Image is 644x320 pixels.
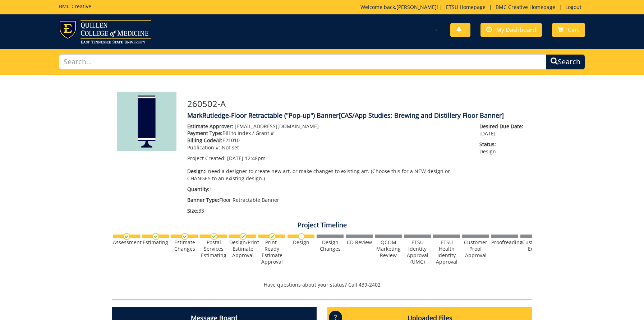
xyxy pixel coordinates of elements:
[346,239,373,246] div: CD Review
[187,123,233,130] span: Estimate Approver:
[562,4,585,10] a: Logout
[227,155,266,162] span: [DATE] 12:48pm
[258,239,285,265] div: Print-Ready Estimate Approval
[491,239,518,246] div: Proofreading
[479,123,527,137] p: [DATE]
[287,239,314,246] div: Design
[240,233,247,240] img: checkmark
[123,233,130,240] img: checkmark
[375,239,402,259] div: QCOM Marketing Review
[552,23,585,37] a: Cart
[479,123,527,130] span: Desired Due Date:
[568,26,579,34] span: Cart
[187,186,210,193] span: Quantity:
[479,141,527,148] span: Status:
[152,233,159,240] img: checkmark
[317,239,344,252] div: Design Changes
[187,130,222,136] span: Payment Type:
[187,99,527,108] h3: 260502-A
[229,239,256,259] div: Design/Print Estimate Approval
[546,54,585,70] button: Search
[269,233,276,240] img: checkmark
[187,155,226,162] span: Project Created:
[492,4,559,10] a: BMC Creative Homepage
[142,239,169,246] div: Estimating
[113,239,140,246] div: Assessment
[187,144,220,151] span: Publication #:
[396,4,437,10] a: [PERSON_NAME]
[187,186,469,193] p: 1
[187,196,219,203] span: Banner Type:
[187,196,469,204] p: Floor Retractable Banner
[360,4,585,11] p: Welcome back, ! | | |
[187,137,222,144] span: Billing Code/#:
[187,137,469,144] p: E21010
[187,168,205,175] span: Design:
[433,239,460,265] div: ETSU Health Identity Approval
[479,141,527,155] p: Design
[200,239,227,259] div: Postal Services Estimating
[462,239,489,259] div: Customer Proof Approval
[171,239,198,252] div: Estimate Changes
[496,26,536,34] span: My Dashboard
[117,92,176,151] img: Product featured image
[59,4,91,9] h5: BMC Creative
[112,222,532,229] h4: Project Timeline
[404,239,431,265] div: ETSU Identity Approval (UMC)
[442,4,489,10] a: ETSU Homepage
[59,20,151,43] img: ETSU logo
[187,112,527,119] h4: MarkRutledge-Floor Retractable ("Pop-up") Banner
[187,130,469,137] p: Bill to Index / Grant #
[181,233,188,240] img: checkmark
[339,111,504,120] span: [CAS/App Studies: Brewing and Distillery Floor Banner]
[211,233,217,240] img: checkmark
[187,207,198,214] span: Size:
[187,168,469,182] p: I need a designer to create new art, or make changes to existing art. (Choose this for a NEW desi...
[187,207,469,214] p: 33
[59,54,546,70] input: Search...
[298,233,305,240] img: no
[520,239,547,252] div: Customer Edits
[480,23,542,37] a: My Dashboard
[222,144,239,151] span: Not set
[187,123,469,130] p: [EMAIL_ADDRESS][DOMAIN_NAME]
[112,281,532,288] p: Have questions about your status? Call 439-2402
